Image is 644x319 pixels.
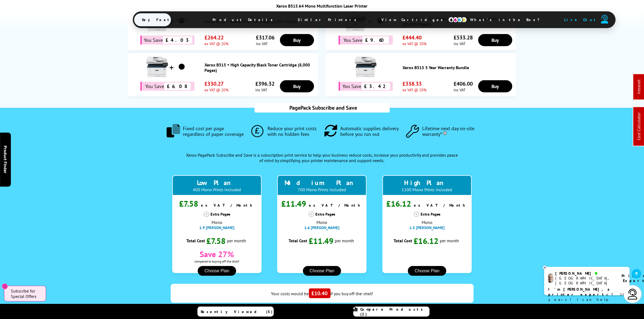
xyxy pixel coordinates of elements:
[280,187,363,192] div: 700 Mono Prints Included
[548,274,553,283] img: ashley-livechat.png
[403,34,427,41] span: £444.40
[414,203,468,208] span: ex VAT / Month
[184,142,460,166] div: Xerox PagePack Subscribe and Save is a subscription print service to help your business reduce co...
[281,198,306,209] span: £11.49
[374,13,456,27] span: View Cartridges
[204,62,316,73] a: Xerox B315 + High Capacity Black Toner Cartridge (8,000 Pages)
[361,307,429,317] span: Compare Products (2)
[316,220,327,225] span: Mono
[212,220,222,225] span: Mono
[198,266,236,276] button: Choose Plan
[636,80,642,94] a: Intranet
[403,65,514,70] a: Xerox B315 3 Year Warranty Bundle
[204,80,229,87] span: £330.27
[287,104,357,111] span: PagePack Subscribe and Save
[454,41,473,46] span: inc VAT
[403,80,427,87] span: £338.33
[403,87,427,92] span: ex VAT @ 20%
[140,36,194,45] div: You Save
[199,225,235,230] span: 1.9 [PERSON_NAME]
[386,187,468,192] div: 1100 Mono Prints Included
[548,287,611,297] b: I'm [PERSON_NAME], a printer expert
[409,225,445,230] span: 1.5 [PERSON_NAME]
[227,239,246,243] span: per month
[267,126,319,137] span: Reduce your print costs with no hidden fees
[194,249,239,259] span: Save 27%
[11,288,41,299] span: Subscribe for Special Offers
[303,266,341,276] button: Choose Plan
[3,146,8,173] span: Product Finder
[408,266,446,276] button: Choose Plan
[205,13,284,26] span: Product Details
[448,17,467,23] img: cmyk-icon.svg
[146,56,168,78] img: Xerox B315 + High Capacity Black Toner Cartridge (8,000 Pages)
[204,87,229,92] span: ex VAT @ 20%
[339,82,393,91] div: You Save
[355,56,377,78] img: Xerox B315 3 Year Warranty Bundle
[403,41,427,46] span: ex VAT @ 20%
[309,203,363,208] span: ex VAT / Month
[194,259,239,263] span: compared to buying off the shelf
[362,36,389,44] span: £9.60
[556,276,615,286] div: [GEOGRAPHIC_DATA], [GEOGRAPHIC_DATA]
[422,220,432,225] span: Mono
[335,239,354,243] span: per month
[204,41,229,46] span: ex VAT @ 20%
[176,187,258,192] div: 400 Mono Prints Included
[172,211,262,217] div: Extra Pages
[204,34,229,41] span: £264.22
[304,225,339,230] span: 1.6 [PERSON_NAME]
[201,203,255,208] span: ex VAT / Month
[280,80,314,92] a: Buy
[454,34,473,41] span: £533.28
[197,307,274,317] a: Recently Viewed (5)
[277,211,366,217] div: Extra Pages
[290,13,368,26] span: Similar Printers
[478,34,512,46] a: Buy
[454,87,473,92] span: inc VAT
[256,41,275,46] span: inc VAT
[186,238,205,243] span: Total Cost
[289,238,307,243] span: Total Cost
[140,82,194,91] div: You Save
[564,17,598,22] span: Live Chat
[548,287,626,313] p: of 14 years! I can help you choose the right product
[340,126,401,137] span: Automatic supplies delivery before you run out
[183,126,246,137] span: Fixed cost per page regardless of paper coverage
[382,211,472,217] div: Extra Pages
[179,198,198,209] span: £7.58
[361,83,390,90] span: £3.42
[134,13,199,26] span: Key Features
[163,36,192,44] span: £4.03
[386,179,468,187] div: High Plan
[164,83,191,90] span: £6.08
[478,80,512,92] a: Buy
[454,80,473,87] span: £406.00
[440,239,459,243] span: per month
[387,198,411,209] span: £16.12
[309,288,331,298] span: £10.40
[280,34,314,46] a: Buy
[2,283,8,290] button: Close
[173,288,471,299] div: Your costs would be if you buy off-the-shelf
[414,236,439,246] span: £16.12
[256,80,275,87] span: £396.32
[133,3,511,9] div: Xerox B315 A4 Mono Multifunction Laser Printer
[462,13,553,26] span: What’s in the Box?
[256,87,275,92] span: inc VAT
[601,15,609,23] img: user-headset-duotone.svg
[175,60,189,74] img: Xerox B315 + High Capacity Black Toner Cartridge (8,000 Pages)
[206,236,226,246] span: £7.58
[176,179,258,187] div: Low Plan
[256,34,275,41] span: £317.06
[201,309,273,314] span: Recently Viewed (5)
[394,238,412,243] span: Total Cost
[556,271,615,276] div: [PERSON_NAME]
[422,126,477,137] span: Lifetime next day on-site warranty*
[627,289,638,300] img: user-headset-light.svg
[353,307,430,317] a: Compare Products (2)
[280,179,363,187] div: Medium Plan
[309,236,333,246] span: £11.49
[339,36,393,45] div: You Save
[636,113,642,140] a: Cost Calculator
